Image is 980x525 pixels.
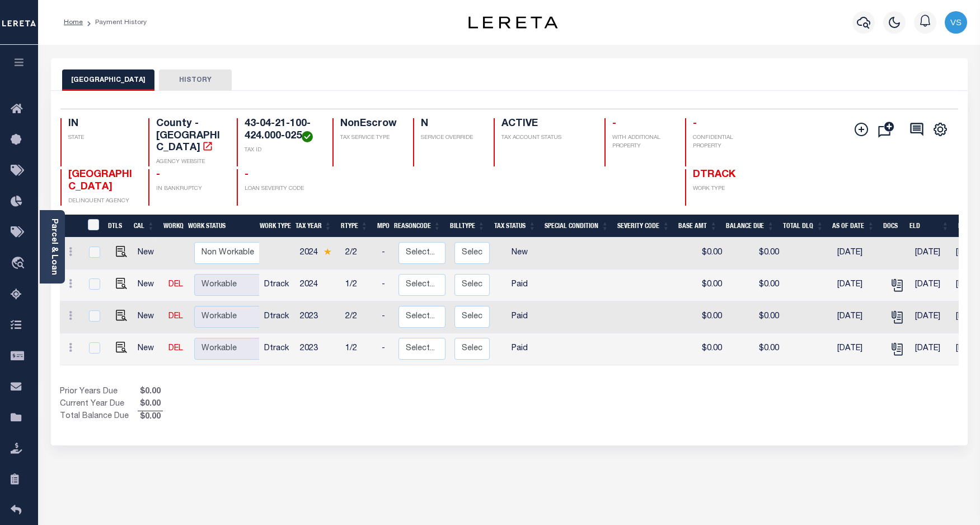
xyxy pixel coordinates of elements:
td: Prior Years Due [60,386,138,398]
td: - [377,270,394,301]
th: Special Condition: activate to sort column ascending [540,215,613,238]
p: TAX ACCOUNT STATUS [501,134,591,142]
button: [GEOGRAPHIC_DATA] [62,69,154,91]
h4: N [421,118,480,131]
th: Total DLQ: activate to sort column ascending [779,215,828,238]
li: Payment History [83,17,147,27]
td: New [133,238,164,270]
span: - [156,170,160,180]
h4: County - [GEOGRAPHIC_DATA] [156,118,223,155]
p: WITH ADDITIONAL PROPERTY [612,134,672,151]
td: 2/2 [341,238,377,270]
th: Base Amt: activate to sort column ascending [674,215,721,238]
td: $0.00 [726,301,784,333]
td: $0.00 [679,301,726,333]
td: - [377,238,394,270]
p: LOAN SEVERITY CODE [245,185,319,193]
th: As of Date: activate to sort column ascending [828,215,879,238]
td: 1/2 [341,333,377,365]
a: DEL [168,281,183,289]
td: $0.00 [726,270,784,301]
th: Tax Year: activate to sort column ascending [291,215,336,238]
td: Paid [494,270,545,301]
th: Docs [879,215,904,238]
h4: NonEscrow [340,118,400,131]
p: TAX SERVICE TYPE [340,134,400,142]
a: Home [64,19,83,26]
td: - [377,301,394,333]
p: IN BANKRUPTCY [156,185,223,193]
td: 2024 [296,238,341,270]
th: MPO [373,215,390,238]
span: $0.00 [138,411,163,424]
a: DEL [168,345,183,352]
td: Dtrack [260,333,296,365]
th: Work Type [255,215,291,238]
td: [DATE] [911,333,952,365]
th: Work Status [184,215,259,238]
td: 2024 [296,270,341,301]
th: &nbsp; [81,215,104,238]
p: WORK TYPE [693,185,760,193]
td: [DATE] [911,238,952,270]
span: [GEOGRAPHIC_DATA] [68,170,132,192]
td: [DATE] [833,270,884,301]
h4: ACTIVE [501,118,591,131]
img: logo-dark.svg [468,16,558,29]
span: DTRACK [693,170,735,180]
td: 2023 [296,333,341,365]
th: &nbsp;&nbsp;&nbsp;&nbsp;&nbsp;&nbsp;&nbsp;&nbsp;&nbsp;&nbsp; [60,215,81,238]
td: 2/2 [341,301,377,333]
p: STATE [68,134,135,142]
td: Total Balance Due [60,411,138,423]
td: Paid [494,333,545,365]
span: $0.00 [138,386,163,398]
td: [DATE] [911,270,952,301]
th: Tax Status: activate to sort column ascending [490,215,541,238]
td: $0.00 [679,238,726,270]
td: [DATE] [833,333,884,365]
td: Dtrack [260,301,296,333]
td: Dtrack [260,270,296,301]
h4: 43-04-21-100-424.000-025 [245,118,319,142]
td: [DATE] [833,238,884,270]
td: New [133,301,164,333]
p: TAX ID [245,146,319,155]
td: [DATE] [833,301,884,333]
img: svg+xml;base64,PHN2ZyB4bWxucz0iaHR0cDovL3d3dy53My5vcmcvMjAwMC9zdmciIHBvaW50ZXItZXZlbnRzPSJub25lIi... [945,11,967,34]
td: 1/2 [341,270,377,301]
td: Current Year Due [60,398,138,411]
a: Parcel & Loan [50,219,58,275]
td: New [494,238,545,270]
p: SERVICE OVERRIDE [421,134,480,142]
th: CAL: activate to sort column ascending [129,215,159,238]
button: HISTORY [159,69,232,91]
p: CONFIDENTIAL PROPERTY [693,134,760,151]
td: New [133,333,164,365]
th: BillType: activate to sort column ascending [446,215,490,238]
th: ReasonCode: activate to sort column ascending [390,215,446,238]
th: Severity Code: activate to sort column ascending [613,215,674,238]
a: DEL [168,313,183,320]
th: ELD: activate to sort column ascending [905,215,954,238]
th: Balance Due: activate to sort column ascending [721,215,779,238]
td: $0.00 [679,333,726,365]
span: - [245,170,248,180]
th: WorkQ [159,215,184,238]
th: DTLS [104,215,129,238]
td: Paid [494,301,545,333]
h4: IN [68,118,135,131]
td: $0.00 [726,238,784,270]
i: travel_explore [11,257,29,271]
span: - [693,119,697,129]
span: $0.00 [138,398,163,411]
p: AGENCY WEBSITE [156,158,223,166]
td: $0.00 [726,333,784,365]
td: [DATE] [911,301,952,333]
td: - [377,333,394,365]
td: 2023 [296,301,341,333]
td: New [133,270,164,301]
td: $0.00 [679,270,726,301]
th: RType: activate to sort column ascending [336,215,373,238]
p: DELINQUENT AGENCY [68,197,135,206]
